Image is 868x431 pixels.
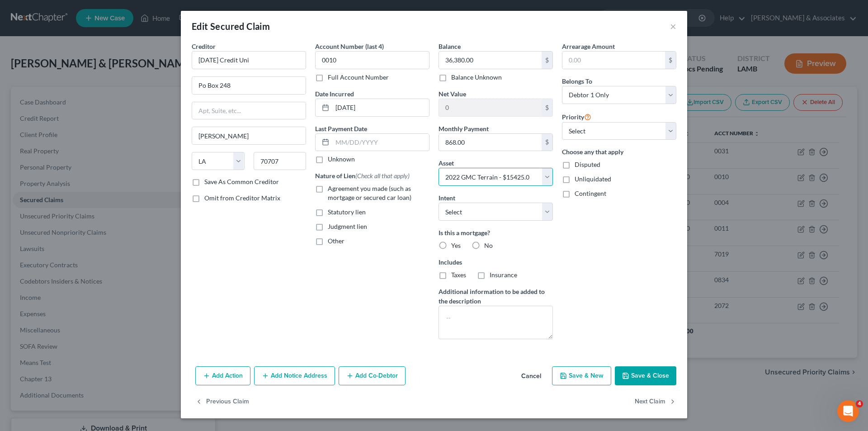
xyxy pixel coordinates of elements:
[328,185,411,201] span: Agreement you made (such as mortgage or secured car loan)
[328,237,344,245] span: Other
[315,124,367,133] label: Last Payment Date
[552,366,611,385] button: Save & New
[192,43,216,50] span: Creditor
[315,89,354,99] label: Date Incurred
[439,257,553,267] label: Includes
[204,194,280,202] span: Omit from Creditor Matrix
[328,208,366,216] span: Statutory lien
[254,152,307,170] input: Enter zip...
[665,52,676,69] div: $
[339,366,406,385] button: Add Co-Debtor
[355,172,410,180] span: (Check all that apply)
[192,20,270,33] div: Edit Secured Claim
[204,177,279,186] label: Save As Common Creditor
[856,400,863,407] span: 4
[439,159,454,167] span: Asset
[451,271,466,279] span: Taxes
[192,77,306,94] input: Enter address...
[332,134,429,151] input: MM/DD/YYYY
[562,111,591,122] label: Priority
[192,102,306,119] input: Apt, Suite, etc...
[315,171,410,180] label: Nature of Lien
[837,400,859,422] iframe: Intercom live chat
[562,77,592,85] span: Belongs To
[254,366,335,385] button: Add Notice Address
[615,366,676,385] button: Save & Close
[328,155,355,164] label: Unknown
[514,367,548,385] button: Cancel
[439,42,461,51] label: Balance
[562,147,676,156] label: Choose any that apply
[575,161,600,168] span: Disputed
[451,242,461,249] span: Yes
[439,193,455,203] label: Intent
[562,52,665,69] input: 0.00
[451,73,502,82] label: Balance Unknown
[439,124,489,133] label: Monthly Payment
[575,175,611,183] span: Unliquidated
[439,228,553,237] label: Is this a mortgage?
[490,271,517,279] span: Insurance
[542,99,552,116] div: $
[192,51,306,69] input: Search creditor by name...
[484,242,493,249] span: No
[439,134,542,151] input: 0.00
[328,223,367,230] span: Judgment lien
[195,366,250,385] button: Add Action
[439,52,542,69] input: 0.00
[195,393,249,412] button: Previous Claim
[439,287,553,306] label: Additional information to be added to the description
[192,127,306,144] input: Enter city...
[315,42,384,51] label: Account Number (last 4)
[439,89,466,99] label: Net Value
[562,42,615,51] label: Arrearage Amount
[542,134,552,151] div: $
[670,21,676,32] button: ×
[575,189,606,197] span: Contingent
[439,99,542,116] input: 0.00
[332,99,429,116] input: MM/DD/YYYY
[328,73,389,82] label: Full Account Number
[542,52,552,69] div: $
[635,393,676,412] button: Next Claim
[315,51,429,69] input: XXXX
